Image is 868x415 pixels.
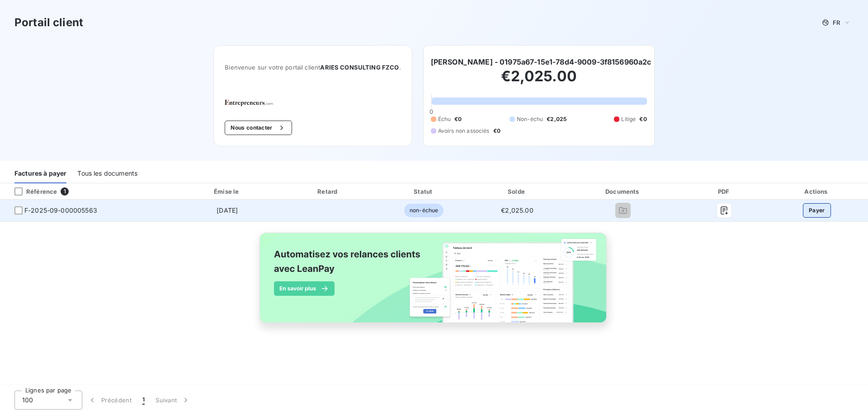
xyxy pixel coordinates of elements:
span: Litige [621,115,636,123]
span: FR [833,19,840,26]
h6: [PERSON_NAME] - 01975a67-15e1-78d4-9009-3f8156960a2c [431,56,651,67]
span: 1 [142,396,145,405]
span: €0 [639,115,646,123]
button: Suivant [150,391,196,410]
span: €2,025 [547,115,566,123]
img: Company logo [225,100,283,106]
span: €2,025.00 [501,206,533,214]
button: 1 [137,391,150,410]
span: Non-échu [517,115,543,123]
span: 1 [61,187,69,196]
div: Documents [565,187,681,196]
span: 100 [22,396,33,405]
img: banner [251,227,617,338]
span: Échu [438,115,451,123]
span: [DATE] [217,206,238,214]
span: Avoirs non associés [438,127,490,135]
div: Factures à payer [14,164,66,183]
span: 0 [429,108,433,115]
div: Tous les documents [77,164,137,183]
div: Émise le [176,187,278,196]
span: €0 [454,115,462,123]
div: Solde [473,187,561,196]
span: Bienvenue sur votre portail client . [225,64,401,71]
div: Référence [7,187,57,196]
button: Précédent [82,391,137,410]
span: €0 [493,127,500,135]
div: PDF [685,187,764,196]
span: ARIES CONSULTING FZCO [320,64,399,71]
span: F-2025-09-000005563 [24,206,97,215]
span: non-échue [404,204,443,217]
div: Actions [768,187,866,196]
button: Nous contacter [225,121,292,135]
div: Retard [282,187,375,196]
button: Payer [803,203,831,218]
h3: Portail client [14,14,83,31]
div: Statut [378,187,469,196]
h2: €2,025.00 [431,67,647,94]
